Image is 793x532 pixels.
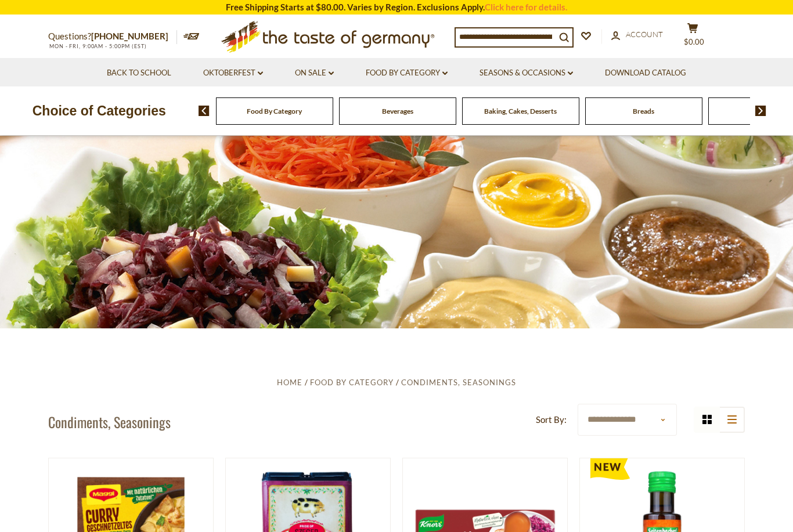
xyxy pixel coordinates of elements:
[107,67,171,79] a: Back to School
[203,67,263,79] a: Oktoberfest
[199,106,210,116] img: previous arrow
[295,67,334,79] a: On Sale
[675,23,710,52] button: $0.00
[277,378,302,387] a: Home
[626,30,663,39] span: Account
[605,67,686,79] a: Download Catalog
[48,413,171,430] h1: Condiments, Seasonings
[366,67,448,79] a: Food By Category
[48,29,177,44] p: Questions?
[480,67,573,79] a: Seasons & Occasions
[755,106,766,116] img: next arrow
[401,378,516,387] a: Condiments, Seasonings
[611,28,663,41] a: Account
[536,412,567,427] label: Sort By:
[633,107,654,115] a: Breads
[310,378,394,387] a: Food By Category
[485,2,567,12] a: Click here for details.
[91,31,168,41] a: [PHONE_NUMBER]
[382,107,413,115] a: Beverages
[247,107,302,115] a: Food By Category
[484,107,557,115] a: Baking, Cakes, Desserts
[48,43,147,49] span: MON - FRI, 9:00AM - 5:00PM (EST)
[684,37,704,46] span: $0.00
